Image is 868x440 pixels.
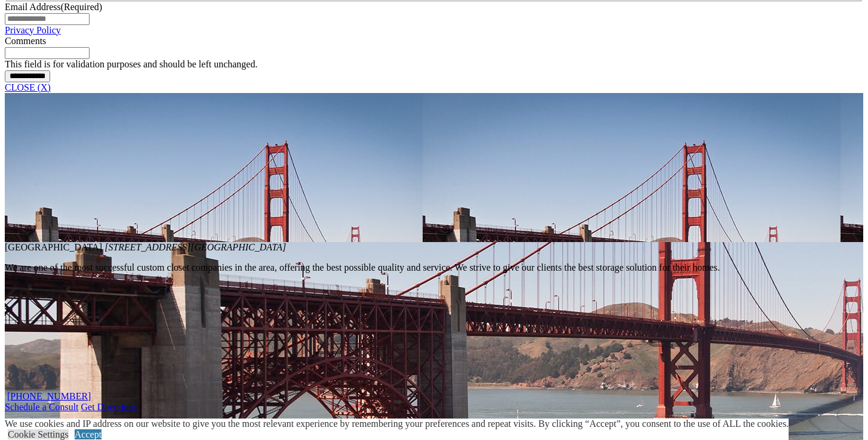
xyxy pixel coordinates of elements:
[190,242,286,252] span: [GEOGRAPHIC_DATA]
[5,25,61,35] a: Privacy Policy
[75,429,101,439] a: Accept
[5,419,789,429] div: We use cookies and IP address on our website to give you the most relevant experience by remember...
[5,262,863,273] p: We are one of the most successful custom closet companies in the area, offering the best possible...
[7,391,91,401] a: [PHONE_NUMBER]
[5,82,51,92] a: CLOSE (X)
[5,2,102,12] label: Email Address
[5,402,79,412] a: Schedule a Consult
[5,242,102,252] span: [GEOGRAPHIC_DATA]
[81,402,137,412] a: Click Get Directions to get location on google map
[5,36,46,46] label: Comments
[61,2,102,12] span: (Required)
[5,59,863,70] div: This field is for validation purposes and should be left unchanged.
[104,242,286,252] em: [STREET_ADDRESS]
[8,429,69,439] a: Cookie Settings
